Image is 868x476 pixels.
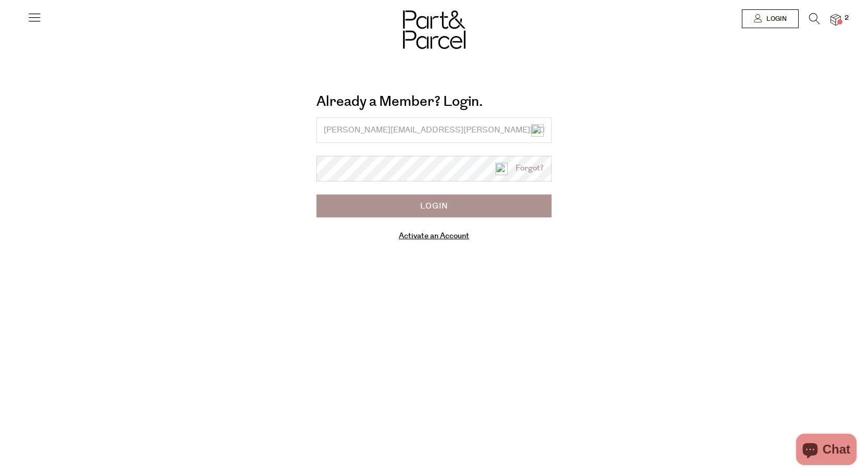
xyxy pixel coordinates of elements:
a: 2 [830,14,841,25]
span: 2 [842,14,851,23]
input: Email [316,117,552,143]
inbox-online-store-chat: Shopify online store chat [793,434,860,468]
input: Login [316,194,552,217]
img: npw-badge-icon-locked.svg [495,163,508,175]
a: Already a Member? Login. [316,90,483,114]
a: Activate an Account [399,230,469,241]
a: Forgot? [516,163,544,175]
img: Part&Parcel [403,10,466,49]
img: npw-badge-icon-locked.svg [531,124,544,137]
a: Login [742,9,799,28]
span: Login [764,15,787,23]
